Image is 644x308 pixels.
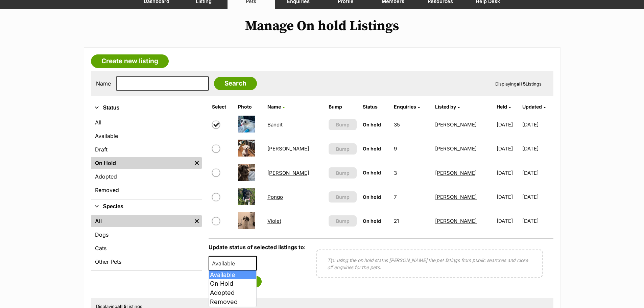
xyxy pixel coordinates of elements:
span: Bump [336,217,350,224]
th: Status [360,101,390,112]
strong: all 5 [517,81,526,87]
td: 9 [391,137,432,160]
a: Remove filter [192,215,202,227]
td: [DATE] [494,137,522,160]
label: Update status of selected listings to: [209,244,306,251]
a: Adopted [91,170,202,183]
td: 35 [391,113,432,136]
a: [PERSON_NAME] [435,121,477,128]
a: On Hold [91,157,192,169]
td: [DATE] [522,185,552,209]
a: Available [91,130,202,142]
a: Create new listing [91,54,169,68]
a: [PERSON_NAME] [435,170,477,176]
span: On hold [363,122,381,127]
td: [DATE] [522,113,552,136]
div: Species [91,214,202,270]
a: [PERSON_NAME] [267,145,309,152]
span: Displaying Listings [495,81,542,87]
span: Bump [336,193,350,200]
td: [DATE] [522,161,552,185]
a: All [91,215,192,227]
td: [DATE] [494,209,522,233]
span: Bump [336,169,350,176]
button: Species [91,202,202,211]
th: Bump [326,101,359,112]
input: Search [214,77,257,90]
a: Violet [267,218,281,224]
label: Name [96,80,111,87]
a: Dogs [91,229,202,241]
a: Enquiries [394,104,420,110]
a: Listed by [435,104,460,110]
a: Remove filter [192,157,202,169]
span: Updated [522,104,542,110]
a: Updated [522,104,546,110]
th: Select [209,101,235,112]
td: 7 [391,185,432,209]
a: Cats [91,242,202,254]
span: translation missing: en.admin.listings.index.attributes.enquiries [394,104,416,110]
td: [DATE] [522,137,552,160]
span: Available [209,256,257,271]
li: Adopted [209,288,257,298]
button: Status [91,103,202,112]
button: Bump [329,215,356,227]
button: Bump [329,167,356,179]
div: Status [91,115,202,199]
td: 3 [391,161,432,185]
li: Available [209,270,257,280]
th: Photo [235,101,264,112]
span: Name [267,104,281,110]
span: On hold [363,146,381,151]
a: Draft [91,143,202,156]
a: All [91,116,202,128]
a: [PERSON_NAME] [435,145,477,152]
td: [DATE] [522,209,552,233]
button: Bump [329,143,356,155]
span: On hold [363,170,381,175]
span: Bump [336,145,350,152]
a: [PERSON_NAME] [435,194,477,200]
a: [PERSON_NAME] [267,170,309,176]
span: On hold [363,194,381,200]
a: [PERSON_NAME] [435,218,477,224]
button: Bump [329,191,356,203]
td: [DATE] [494,185,522,209]
a: Other Pets [91,256,202,268]
li: Removed [209,298,257,307]
td: [DATE] [494,161,522,185]
span: Held [497,104,507,110]
span: Available [209,259,242,268]
a: Pongo [267,194,283,200]
p: Tip: using the on hold status [PERSON_NAME] the pet listings from public searches and close off e... [327,257,532,271]
span: Bump [336,121,350,128]
a: Name [267,104,285,110]
a: Bandit [267,121,283,128]
td: [DATE] [494,113,522,136]
a: Held [497,104,511,110]
span: Listed by [435,104,456,110]
span: On hold [363,218,381,224]
button: Bump [329,119,356,130]
a: Removed [91,184,202,196]
li: On Hold [209,279,257,288]
td: 21 [391,209,432,233]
